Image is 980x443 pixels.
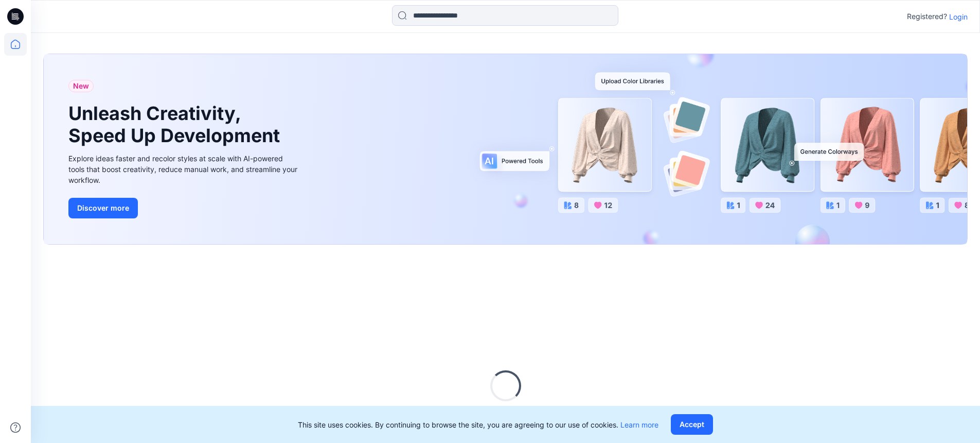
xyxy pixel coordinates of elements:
[68,153,300,185] div: Explore ideas faster and recolor styles at scale with AI-powered tools that boost creativity, red...
[620,420,658,429] a: Learn more
[68,103,284,147] h1: Unleash Creativity, Speed Up Development
[907,10,947,23] p: Registered?
[949,11,968,22] p: Login
[671,414,713,435] button: Accept
[298,419,658,430] p: This site uses cookies. By continuing to browse the site, you are agreeing to our use of cookies.
[68,198,300,218] a: Discover more
[68,198,138,218] button: Discover more
[73,80,89,92] span: New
